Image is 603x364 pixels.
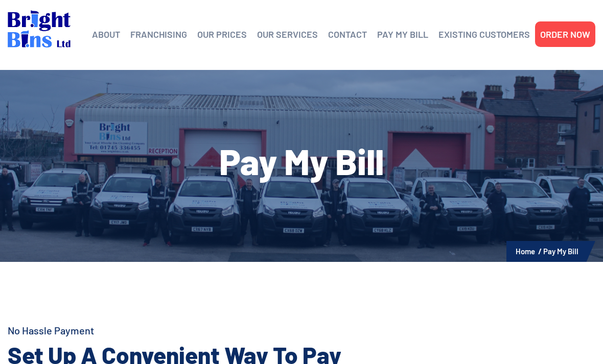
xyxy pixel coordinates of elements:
a: CONTACT [328,27,367,42]
a: OUR PRICES [197,27,247,42]
a: Home [516,247,535,256]
h4: No Hassle Payment [8,323,391,337]
li: Pay My Bill [543,245,578,258]
a: ABOUT [92,27,120,42]
a: FRANCHISING [130,27,187,42]
a: OUR SERVICES [257,27,318,42]
a: ORDER NOW [540,27,590,42]
h1: Pay My Bill [8,143,595,179]
a: EXISTING CUSTOMERS [438,27,530,42]
a: PAY MY BILL [377,27,428,42]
